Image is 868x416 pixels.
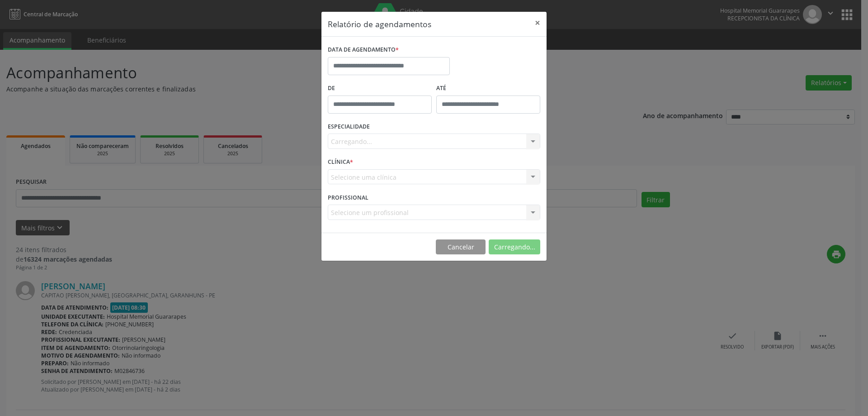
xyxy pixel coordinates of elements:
h5: Relatório de agendamentos [328,18,431,30]
label: CLÍNICA [328,155,353,169]
label: DATA DE AGENDAMENTO [328,43,399,57]
label: De [328,81,432,96]
label: PROFISSIONAL [328,191,368,205]
button: Cancelar [436,239,486,255]
button: Carregando... [489,239,540,255]
label: ATÉ [436,81,540,96]
button: Close [528,12,547,34]
label: ESPECIALIDADE [328,120,370,134]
